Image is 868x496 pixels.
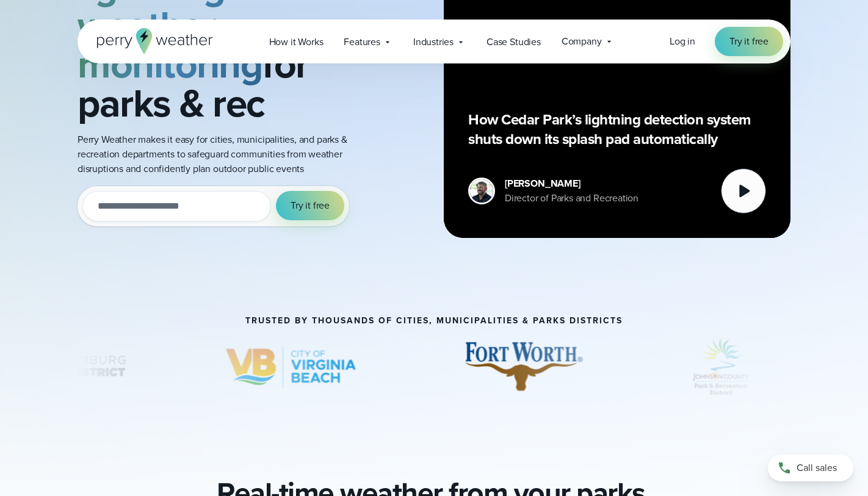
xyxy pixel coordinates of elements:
span: Features [344,35,380,49]
div: [PERSON_NAME] [505,176,638,191]
span: Try it free [729,34,769,49]
a: Call sales [768,455,853,481]
img: Mike DeVito [470,179,493,203]
span: Company [562,34,602,49]
a: Try it free [715,27,783,56]
h3: Trusted by thousands of cities, municipalities & parks districts [245,316,623,326]
img: Johnson-County-Parks-District.svg [668,336,772,397]
div: 6 of 8 [668,336,772,397]
div: 4 of 8 [204,336,377,397]
div: 5 of 8 [436,336,609,397]
p: How Cedar Park’s lightning detection system shuts down its splash pad automatically [468,110,766,149]
span: Log in [670,34,695,48]
a: How it Works [259,29,334,54]
div: slideshow [78,336,790,403]
a: Case Studies [476,29,551,54]
span: Industries [413,35,454,49]
button: Try it free [276,191,344,220]
img: City-of-Fort-Worth-TX.svg [436,336,609,397]
p: Perry Weather makes it easy for cities, municipalities, and parks & recreation departments to saf... [78,132,363,176]
img: City-of-Virginia-Beach.svg [204,336,377,397]
div: Director of Parks and Recreation [505,191,638,206]
span: How it Works [269,35,324,49]
span: Try it free [291,198,330,213]
span: Call sales [797,461,837,475]
a: Log in [670,34,695,49]
span: Case Studies [486,35,541,49]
